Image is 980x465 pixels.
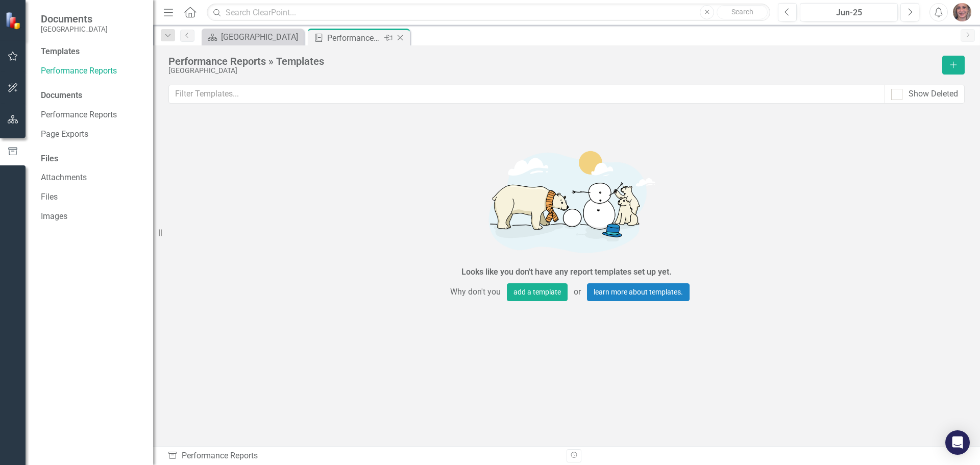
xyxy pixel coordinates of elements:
img: Catherine Jakubauskas [953,3,971,21]
button: Search [717,5,768,19]
a: Performance Reports [41,65,143,77]
a: [GEOGRAPHIC_DATA] [204,31,301,43]
span: Documents [41,13,108,25]
a: Files [41,191,143,203]
div: Documents [41,90,143,102]
img: Getting started [413,138,720,264]
div: Open Intercom Messenger [945,430,970,455]
div: Templates [41,46,143,58]
small: [GEOGRAPHIC_DATA] [41,25,108,33]
button: Jun-25 [800,3,898,21]
input: Search ClearPoint... [207,4,770,21]
a: Images [41,211,143,223]
div: [GEOGRAPHIC_DATA] [221,31,301,43]
div: Performance Reports [167,450,559,462]
input: Filter Templates... [168,85,885,104]
a: learn more about templates. [587,283,690,301]
span: Why don't you [444,283,507,301]
img: ClearPoint Strategy [5,12,23,30]
div: Performance Reports » Templates [168,56,937,67]
div: Performance Reports [327,32,382,44]
span: Search [731,8,753,16]
a: Attachments [41,172,143,184]
div: Looks like you don't have any report templates set up yet. [461,266,672,278]
a: Performance Reports [41,109,143,121]
div: Show Deleted [909,88,958,100]
a: Page Exports [41,129,143,140]
div: Files [41,153,143,165]
button: add a template [507,283,568,301]
span: or [568,283,587,301]
div: [GEOGRAPHIC_DATA] [168,67,937,75]
div: Jun-25 [803,7,894,19]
